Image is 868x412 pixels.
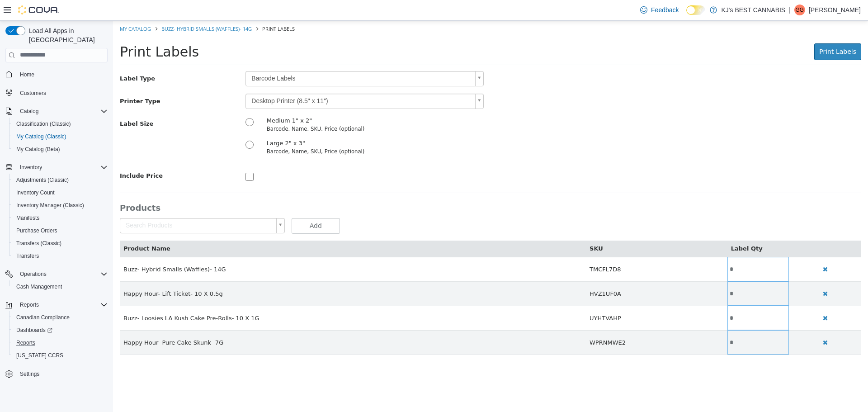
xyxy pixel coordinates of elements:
span: Home [20,71,34,78]
span: Adjustments (Classic) [16,176,69,184]
button: Manifests [9,212,111,224]
a: Manifests [13,213,43,223]
span: Desktop Printer (8.5" x 11") [133,73,359,88]
span: Catalog [20,108,38,115]
button: Inventory Count [9,186,111,199]
button: Canadian Compliance [9,311,111,324]
span: [US_STATE] CCRS [16,352,63,359]
a: Transfers [13,251,42,261]
span: Inventory [16,162,108,173]
button: Transfers [9,250,111,262]
span: Purchase Orders [13,225,108,236]
span: GG [796,5,804,15]
a: Search Products [7,197,172,213]
button: Settings [2,367,111,380]
button: Home [2,68,111,81]
td: Buzz- Loosies LA Kush Cake Pre-Rolls- 10 X 1G [7,285,473,309]
button: Operations [16,269,50,279]
span: My Catalog (Classic) [16,133,66,140]
button: Inventory [16,162,46,173]
button: Transfers (Classic) [9,237,111,250]
td: Happy Hour- Lift Ticket- 10 X 0.5g [7,260,473,285]
a: Canadian Compliance [13,312,73,323]
a: Reports [13,337,39,348]
a: My Catalog [7,5,38,11]
button: Reports [16,299,42,310]
span: Adjustments (Classic) [13,175,108,185]
span: Search Products [7,198,160,212]
a: Transfers (Classic) [13,238,65,249]
span: Dashboards [13,325,108,336]
span: Dashboards [16,327,52,334]
span: Label Size [7,99,40,106]
span: My Catalog (Classic) [13,131,108,142]
span: My Catalog (Beta) [16,146,60,153]
span: Feedback [651,5,679,14]
span: Load All Apps in [GEOGRAPHIC_DATA] [25,26,108,44]
div: Large 2" x 3" [154,118,350,127]
td: Buzz- Hybrid Smalls (Waffles)- 14G [7,236,473,260]
a: Buzz- Hybrid Smalls (Waffles)- 14G [48,5,139,11]
span: Transfers [13,251,108,261]
a: Cash Management [13,281,66,292]
button: Catalog [16,106,42,117]
a: Barcode Labels [132,50,371,66]
td: HVZ1UF0A [473,260,614,285]
span: Print Labels [149,5,182,11]
span: Include Price [7,152,50,158]
div: Barcode, Name, SKU, Price (optional) [154,104,350,113]
a: [US_STATE] CCRS [13,350,67,361]
button: Reports [9,336,111,349]
span: Settings [16,368,108,379]
td: WPRNMWE2 [473,309,614,334]
span: Cash Management [16,283,62,290]
button: Inventory [2,161,111,174]
a: Dashboards [9,324,111,336]
button: Inventory Manager (Classic) [9,199,111,212]
span: Canadian Compliance [16,314,70,321]
span: Settings [20,370,39,378]
span: Inventory [20,164,42,171]
p: KJ's BEST CANNABIS [722,5,786,15]
span: Purchase Orders [16,227,57,234]
p: [PERSON_NAME] [809,5,861,15]
a: Home [16,69,38,80]
span: Inventory Count [13,187,108,198]
span: Washington CCRS [13,350,108,361]
span: Transfers (Classic) [16,240,61,247]
a: Desktop Printer (8.5" x 11") [132,73,371,88]
span: Label Type [7,54,42,61]
span: Home [16,69,108,80]
img: Cova [18,5,59,14]
button: Cash Management [9,280,111,293]
span: Reports [16,299,108,310]
a: Inventory Manager (Classic) [13,200,88,211]
span: Print Labels [706,27,743,34]
button: Purchase Orders [9,224,111,237]
a: Customers [16,88,50,99]
nav: Complex example [5,64,108,404]
span: Canadian Compliance [13,312,108,323]
a: Classification (Classic) [13,118,75,129]
th: Label Qty [614,220,676,236]
span: Reports [16,339,35,346]
span: Catalog [16,106,108,117]
span: Transfers (Classic) [13,238,108,249]
span: Operations [16,269,108,279]
button: Reports [2,298,111,311]
button: Operations [2,268,111,280]
a: Dashboards [13,325,56,336]
td: Happy Hour- Pure Cake Skunk- 7G [7,309,473,334]
th: SKU [473,220,614,236]
span: My Catalog (Beta) [13,144,108,155]
a: Purchase Orders [13,225,61,236]
span: Customers [16,87,108,99]
span: Operations [20,270,47,278]
span: Transfers [16,252,39,260]
div: Gurvinder Gurvinder [794,5,805,15]
span: Reports [13,337,108,348]
a: Feedback [637,1,682,19]
span: Classification (Classic) [16,120,71,128]
span: Barcode Labels [133,51,359,65]
a: Adjustments (Classic) [13,175,72,185]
